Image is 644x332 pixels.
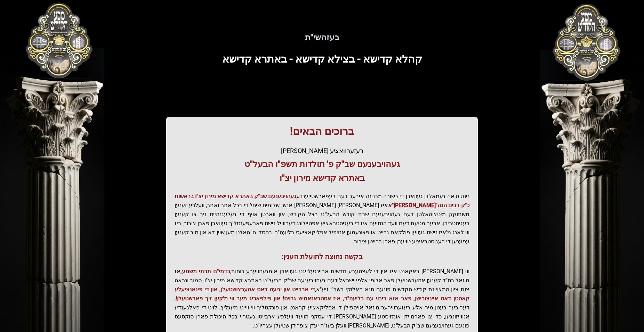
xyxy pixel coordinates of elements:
[222,53,422,65] span: קהלא קדישא - בצילא קדישא - באתרא קדישא
[175,192,469,246] p: זינט ס'איז געמאלדן געווארן די בשורה מרנינה איבער דעם בעפארשטייענדע איז [PERSON_NAME] [PERSON_NAME...
[175,125,469,138] h1: ברוכים הבאים!
[175,286,469,302] span: די ארבייט און יגיעה דאס אהערצושטעלן, און די פינאנציעלע קאסטן דאס איינצורישן, פאר אזא ריבוי עם בלי...
[175,172,469,184] h3: באתרא קדישא מירון יצ"ו
[175,267,469,330] p: ווי [PERSON_NAME] באקאנט איז אין די לעצטערע חדשים אריינגעלייגט געווארן אומגעהויערע כוחות, אז מ'זא...
[175,159,469,170] h3: געהויבענעם שב"ק פ' תולדות תשפ"ו הבעל"ט
[180,268,230,275] span: בדמי"ם תרתי משמע,
[111,32,533,43] h5: בעזהשי"ת
[175,193,469,209] span: געהויבענעם שב"ק באתרא קדישא מירון יצ"ו בראשות כ"ק רבינו הגה"[PERSON_NAME]"א
[175,252,469,261] h3: בקשה נחוצה לתועלת הענין:
[175,146,469,156] div: רעזערוואציע [PERSON_NAME]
